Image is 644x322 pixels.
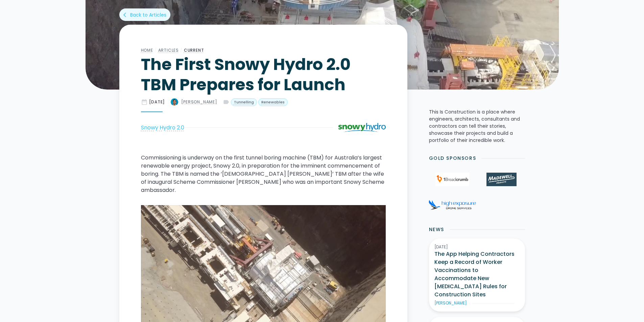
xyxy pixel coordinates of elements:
[429,226,444,233] h2: News
[429,200,476,210] img: High Exposure
[429,155,476,162] h2: Gold Sponsors
[231,98,257,106] a: Tunnelling
[158,47,179,53] a: Articles
[429,239,525,312] a: [DATE]The App Helping Contractors Keep a Record of Worker Vaccinations to Accommodate New [MEDICA...
[170,98,217,106] a: [PERSON_NAME]
[141,154,386,194] p: Commissioning is underway on the first tunnel boring machine (TBM) for Australia’s largest renewa...
[435,173,469,186] img: 1Breadcrumb
[434,300,467,306] div: [PERSON_NAME]
[434,250,520,299] h3: The App Helping Contractors Keep a Record of Worker Vaccinations to Accommodate New [MEDICAL_DATA...
[149,99,165,105] div: [DATE]
[130,11,166,18] div: Back to Articles
[184,47,204,53] a: Current
[141,47,153,53] a: Home
[429,108,525,144] p: This Is Construction is a place where engineers, architects, consultants and contractors can tell...
[234,99,254,105] div: Tunnelling
[170,98,178,106] img: Dean Oliver
[338,123,386,132] img: The First Snowy Hydro 2.0 TBM Prepares for Launch
[119,8,170,21] a: arrow_back_iosBack to Articles
[434,244,520,250] div: [DATE]
[141,54,386,95] h1: The First Snowy Hydro 2.0 TBM Prepares for Launch
[181,99,217,105] div: [PERSON_NAME]
[223,99,230,105] div: label
[141,124,184,132] a: Snowy Hydro 2.0
[486,173,516,186] img: Madewell Products
[258,98,288,106] a: Renewables
[261,99,285,105] div: Renewables
[141,99,148,105] div: date_range
[153,46,158,54] div: /
[123,11,129,18] div: arrow_back_ios
[179,46,184,54] div: /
